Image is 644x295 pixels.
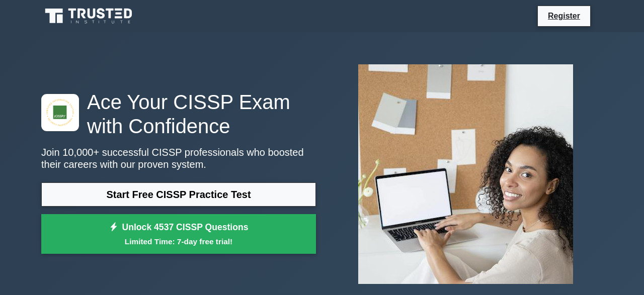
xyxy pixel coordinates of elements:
a: Start Free CISSP Practice Test [41,182,316,207]
a: Register [542,10,586,22]
a: Unlock 4537 CISSP QuestionsLimited Time: 7-day free trial! [41,214,316,254]
h1: Ace Your CISSP Exam with Confidence [41,90,316,138]
small: Limited Time: 7-day free trial! [54,236,303,247]
p: Join 10,000+ successful CISSP professionals who boosted their careers with our proven system. [41,146,316,170]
